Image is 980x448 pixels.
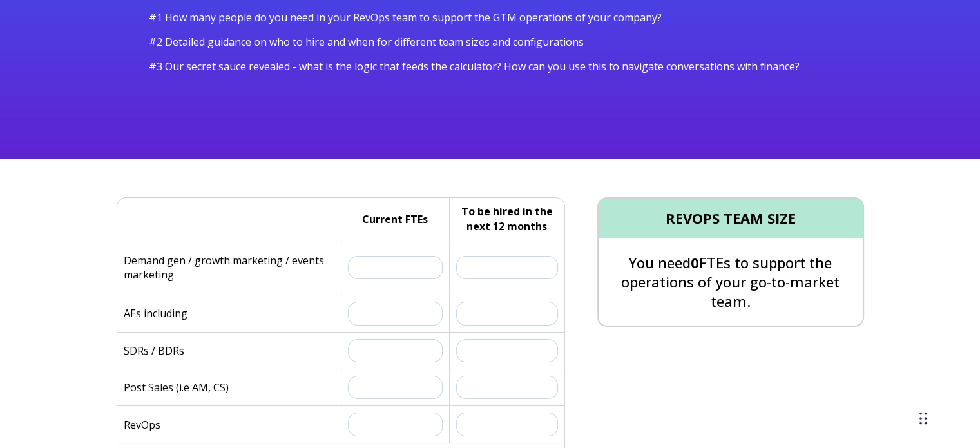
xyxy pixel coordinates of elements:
[691,253,699,272] span: 0
[362,212,428,226] h5: Current FTEs
[599,253,863,311] p: You need FTEs to support the operations of your go-to-market team.
[124,253,334,282] p: Demand gen / growth marketing / events marketing
[124,306,187,320] p: AEs including
[149,35,584,49] span: #2 Detailed guidance on who to hire and when for different team sizes and configurations
[124,344,184,358] p: SDRs / BDRs
[124,418,160,432] p: RevOps
[149,10,662,24] span: #1 How many people do you need in your RevOps team to support the GTM operations of your company?
[916,386,980,448] iframe: Chat Widget
[599,199,863,238] h4: REVOPS TEAM SIZE
[124,380,229,394] p: Post Sales (i.e AM, CS)
[456,204,558,233] h5: To be hired in the next 12 months
[149,59,800,73] span: #3 Our secret sauce revealed - what is the logic that feeds the calculator? How can you use this ...
[919,399,927,438] div: Drag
